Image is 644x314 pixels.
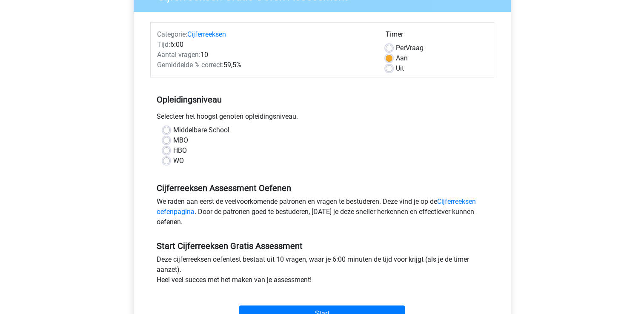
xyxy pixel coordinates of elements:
[151,40,379,50] div: 6:00
[157,91,488,108] h5: Opleidingsniveau
[396,44,406,52] span: Per
[150,254,494,288] div: Deze cijferreeksen oefentest bestaat uit 10 vragen, waar je 6:00 minuten de tijd voor krijgt (als...
[396,53,408,63] label: Aan
[157,241,488,251] h5: Start Cijferreeksen Gratis Assessment
[157,61,223,69] span: Gemiddelde % correct:
[151,50,379,60] div: 10
[173,156,184,166] label: WO
[157,40,170,49] span: Tijd:
[187,30,226,38] a: Cijferreeksen
[173,125,229,135] label: Middelbare School
[386,29,487,43] div: Timer
[157,51,200,59] span: Aantal vragen:
[173,146,187,156] label: HBO
[150,197,494,231] div: We raden aan eerst de veelvoorkomende patronen en vragen te bestuderen. Deze vind je op de . Door...
[173,135,188,146] label: MBO
[157,30,187,38] span: Categorie:
[150,111,494,125] div: Selecteer het hoogst genoten opleidingsniveau.
[396,43,424,53] label: Vraag
[396,63,404,74] label: Uit
[157,183,488,193] h5: Cijferreeksen Assessment Oefenen
[151,60,379,70] div: 59,5%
